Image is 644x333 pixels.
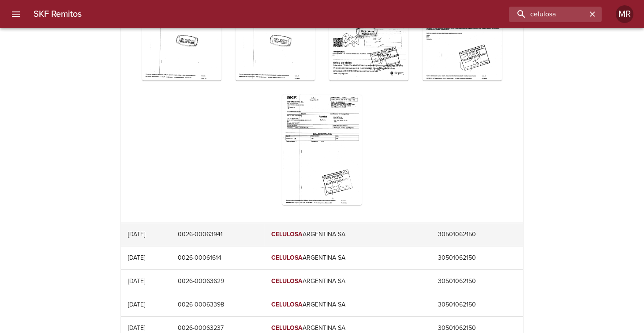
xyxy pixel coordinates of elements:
td: [DATE] [121,293,171,316]
td: ARGENTINA SA [264,270,431,293]
td: 30501062150 [431,293,523,316]
td: ARGENTINA SA [264,293,431,316]
td: [DATE] [121,246,171,269]
td: 30501062150 [431,223,523,246]
input: buscar [509,7,587,22]
div: Abrir información de usuario [616,5,633,23]
div: MR [616,5,633,23]
em: CELULOSA [271,301,303,308]
td: ARGENTINA SA [264,246,431,269]
em: CELULOSA [271,324,303,332]
button: menu [5,4,26,25]
td: 30501062150 [431,246,523,269]
td: 30501062150 [431,270,523,293]
td: 0026-00063629 [171,270,264,293]
td: 0026-00063941 [171,223,264,246]
td: 0026-00061614 [171,246,264,269]
td: [DATE] [121,270,171,293]
td: ARGENTINA SA [264,223,431,246]
em: CELULOSA [271,231,303,238]
h6: SKF Remitos [34,7,82,21]
em: CELULOSA [271,277,303,285]
td: [DATE] [121,223,171,246]
em: CELULOSA [271,254,303,261]
td: 0026-00063398 [171,293,264,316]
